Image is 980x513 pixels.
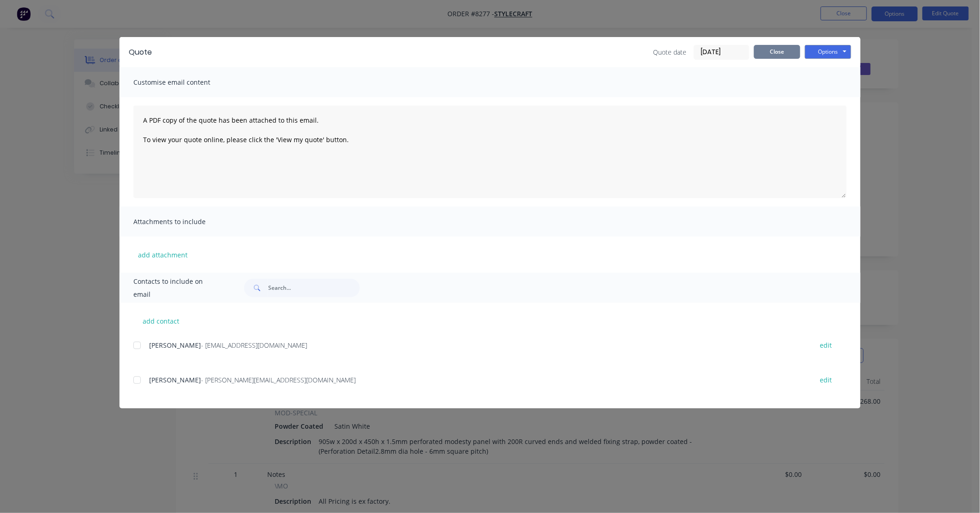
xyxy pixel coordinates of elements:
[133,76,235,89] span: Customise email content
[805,45,851,59] button: Options
[201,375,356,384] span: - [PERSON_NAME][EMAIL_ADDRESS][DOMAIN_NAME]
[815,339,838,351] button: edit
[133,275,221,301] span: Contacts to include on email
[149,341,201,350] span: [PERSON_NAME]
[133,248,192,262] button: add attachment
[268,279,360,297] input: Search...
[149,375,201,384] span: [PERSON_NAME]
[754,45,800,59] button: Close
[201,341,307,350] span: - [EMAIL_ADDRESS][DOMAIN_NAME]
[133,106,847,198] textarea: A PDF copy of the quote has been attached to this email. To view your quote online, please click ...
[133,215,235,228] span: Attachments to include
[129,47,152,58] div: Quote
[815,374,838,386] button: edit
[133,314,189,328] button: add contact
[653,47,686,57] span: Quote date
